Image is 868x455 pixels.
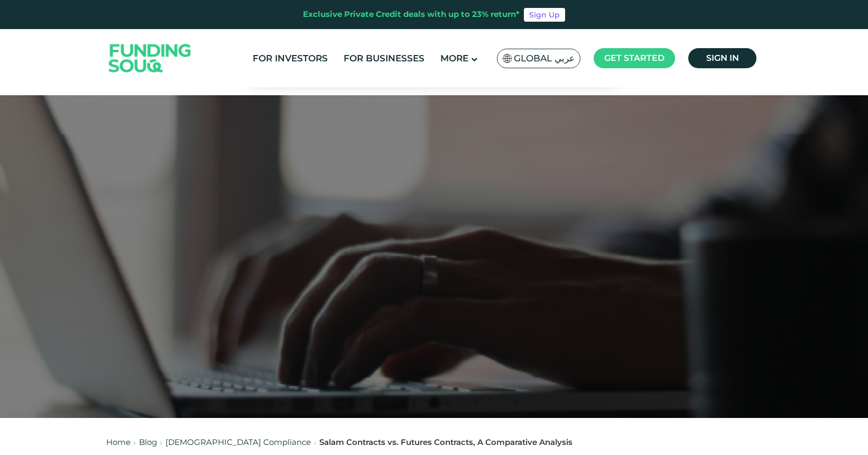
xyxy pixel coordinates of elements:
span: Sign in [706,53,739,63]
span: More [440,53,468,63]
div: Salam Contracts vs. Futures Contracts, A Comparative Analysis [319,436,572,449]
div: Exclusive Private Credit deals with up to 23% return* [303,8,520,21]
span: Global عربي [514,52,575,65]
a: Blog [139,437,157,447]
a: Sign Up [524,8,565,22]
img: SA Flag [503,54,512,63]
img: Logo [98,32,202,85]
a: Sign in [688,48,756,68]
span: Get started [604,53,664,63]
a: For Investors [250,50,330,67]
a: [DEMOGRAPHIC_DATA] Compliance [165,437,311,447]
a: Home [106,437,131,447]
a: For Businesses [341,50,427,67]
